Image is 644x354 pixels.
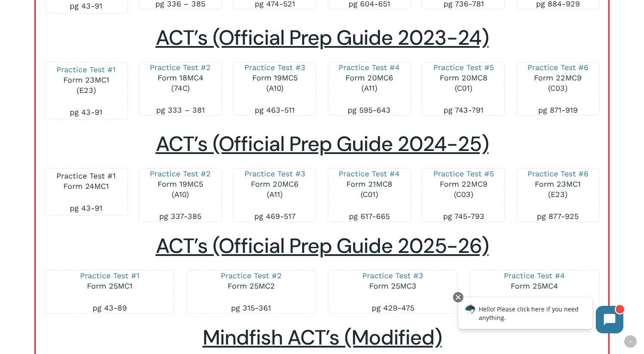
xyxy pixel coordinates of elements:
span: ACT’s (Official Prep Guide 2025-26) [156,232,489,259]
p: Form 25MC4 [478,271,591,303]
p: Form 18MC4 (74C) [148,62,213,105]
p: Form 23MC1 (E23) [54,65,119,107]
p: pg 315-361 [195,303,308,313]
p: pg 429-475 [337,303,449,313]
p: pg 617-665 [337,211,402,222]
p: Form 19MC5 (A10) [242,62,307,105]
p: Form 20MC6 (A11) [242,169,307,211]
a: Practice Test #3 [362,271,423,280]
p: pg 595-643 [337,105,402,115]
p: Form 23MC1 (E23) [525,169,590,211]
a: Practice Test #3 [244,169,305,178]
p: Form 22MC9 (C03) [431,169,496,211]
a: Practice Test #5 [433,169,494,178]
p: Form 25MC3 [337,271,449,303]
p: pg 469-517 [242,211,307,222]
p: Form 25MC1 [54,271,166,303]
a: Practice Test #3 [244,63,305,72]
p: pg 333 – 381 [148,105,213,115]
p: Form 24MC1 [54,171,119,203]
p: pg 43-91 [54,107,119,117]
p: Form 19MC5 (A10) [148,169,213,211]
p: pg 43-91 [54,203,119,213]
p: pg 745-793 [431,211,496,222]
a: Practice Test #1 [56,65,116,74]
p: Form 20MC8 (C01) [431,62,496,105]
p: pg 463-511 [242,105,307,115]
iframe: Chatbot [449,290,632,342]
span: ACT’s (Official Prep Guide 2023-24) [156,24,489,51]
p: Form 25MC2 [195,271,308,303]
a: Practice Test #5 [433,63,494,72]
span: Mindfish ACT’s (Modified) [203,324,442,351]
p: Form 21MC8 (C01) [337,169,402,211]
a: Practice Test #6 [527,63,589,72]
p: Form 22MC9 (C03) [525,62,590,105]
a: Practice Test #4 [339,63,400,72]
a: Practice Test #4 [339,169,400,178]
a: Practice Test #1 [56,171,116,180]
a: Practice Test #6 [527,169,589,178]
a: Practice Test #2 [150,169,211,178]
p: pg 43-89 [54,303,166,313]
p: pg 871-919 [525,105,590,115]
p: pg 743-791 [431,105,496,115]
p: pg 337-385 [148,211,213,222]
a: Practice Test #4 [504,271,565,280]
p: pg 43-91 [54,1,119,11]
p: pg 877-925 [525,211,590,222]
a: Practice Test #1 [80,271,139,280]
span: ACT’s (Official Prep Guide 2024-25) [156,130,489,157]
a: Practice Test #2 [221,271,282,280]
a: Practice Test #2 [150,63,211,72]
p: Form 20MC6 (A11) [337,62,402,105]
